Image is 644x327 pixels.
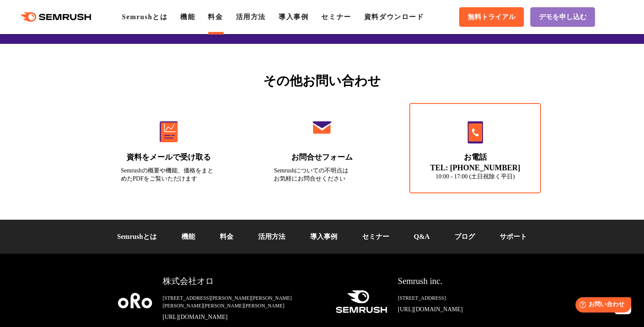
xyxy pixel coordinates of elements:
a: 活用方法 [236,13,266,20]
img: oro company [118,293,152,308]
div: [STREET_ADDRESS][PERSON_NAME][PERSON_NAME][PERSON_NAME][PERSON_NAME][PERSON_NAME] [163,294,322,310]
iframe: Help widget launcher [568,294,635,318]
a: 料金 [208,13,223,20]
div: お問合せフォーム [274,152,370,163]
div: 10:00 - 17:00 (土日祝除く平日) [427,172,523,181]
a: 活用方法 [258,233,285,240]
a: 導入事例 [310,233,337,240]
a: サポート [500,233,527,240]
a: Q&A [414,233,430,240]
a: デモを申し込む [530,7,595,27]
div: お電話 [427,152,523,163]
a: 機能 [181,233,195,240]
div: 資料をメールで受け取る [121,152,217,163]
a: 導入事例 [279,13,308,20]
div: TEL: [PHONE_NUMBER] [427,163,523,172]
div: Semrush inc. [398,275,526,287]
div: Semrushについての不明点は お気軽にお問合せください [274,166,370,183]
a: 料金 [220,233,233,240]
a: セミナー [321,13,351,20]
a: [URL][DOMAIN_NAME] [398,305,526,314]
a: 無料トライアル [459,7,524,27]
span: デモを申し込む [539,13,586,22]
a: [URL][DOMAIN_NAME] [163,313,322,321]
a: お問合せフォーム Semrushについての不明点はお気軽にお問合せください [256,103,388,193]
span: 無料トライアル [468,13,515,22]
div: 株式会社オロ [163,275,322,287]
a: ブログ [454,233,475,240]
a: Semrushとは [117,233,156,240]
a: セミナー [362,233,389,240]
a: Semrushとは [122,13,167,20]
div: [STREET_ADDRESS] [398,294,526,302]
div: Semrushの概要や機能、価格をまとめたPDFをご覧いただけます [121,166,217,183]
a: 資料ダウンロード [364,13,424,20]
div: その他お問い合わせ [92,71,552,90]
a: 資料をメールで受け取る Semrushの概要や機能、価格をまとめたPDFをご覧いただけます [103,103,235,193]
a: 機能 [180,13,195,20]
